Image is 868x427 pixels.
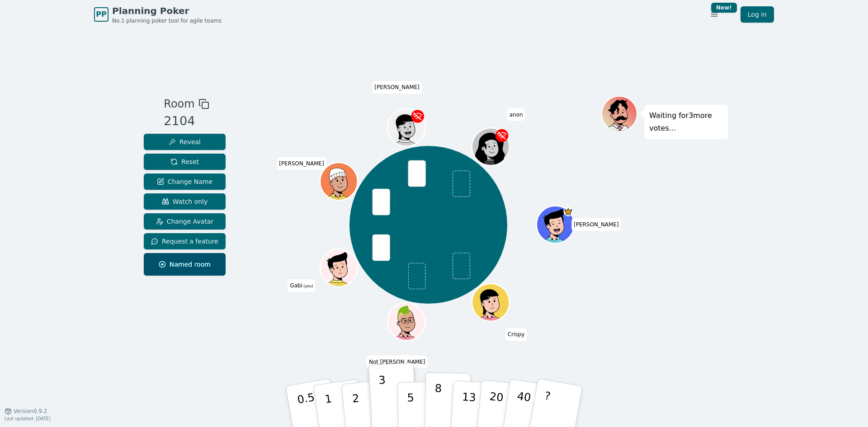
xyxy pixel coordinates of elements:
[741,6,774,23] a: Log in
[507,108,525,121] span: Click to change your name
[144,213,226,230] button: Change Avatar
[144,193,226,210] button: Watch only
[571,218,621,231] span: Click to change your name
[156,217,214,226] span: Change Avatar
[112,5,222,17] span: Planning Poker
[164,112,209,131] div: 2104
[157,177,212,186] span: Change Name
[169,137,201,146] span: Reveal
[144,174,226,190] button: Change Name
[96,9,106,20] span: PP
[706,6,722,23] button: New!
[159,260,211,269] span: Named room
[94,5,222,24] a: PPPlanning PokerNo.1 planning poker tool for agile teams
[649,109,723,135] p: Waiting for 3 more votes...
[321,250,356,286] button: Click to change your avatar
[151,237,218,246] span: Request a feature
[302,284,313,288] span: (you)
[367,356,428,368] span: Click to change your name
[711,3,737,13] div: New!
[162,197,208,206] span: Watch only
[144,134,226,150] button: Reveal
[144,154,226,170] button: Reset
[170,157,199,166] span: Reset
[5,408,47,415] button: Version0.9.2
[14,408,47,415] span: Version 0.9.2
[288,279,315,292] span: Click to change your name
[277,157,326,170] span: Click to change your name
[144,233,226,249] button: Request a feature
[5,416,51,421] span: Last updated: [DATE]
[372,81,422,94] span: Click to change your name
[378,374,388,423] p: 3
[144,253,226,276] button: Named room
[164,96,194,112] span: Room
[563,207,573,216] span: Matt is the host
[505,328,527,341] span: Click to change your name
[112,17,222,24] span: No.1 planning poker tool for agile teams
